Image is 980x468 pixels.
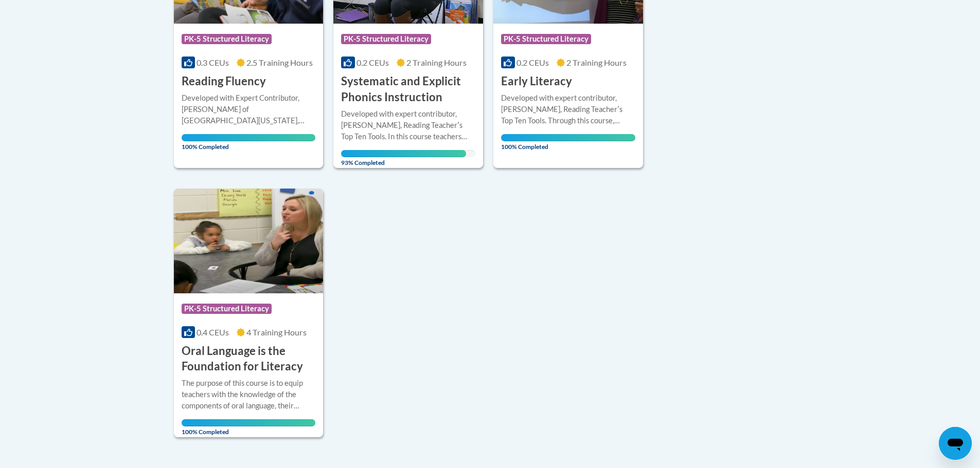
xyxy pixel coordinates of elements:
[501,73,572,89] h3: Early Literacy
[357,58,389,67] span: 0.2 CEUs
[182,73,266,89] h3: Reading Fluency
[182,134,316,151] span: 100% Completed
[182,419,316,426] div: Your progress
[182,34,272,44] span: PK-5 Structured Literacy
[406,58,467,67] span: 2 Training Hours
[182,304,272,314] span: PK-5 Structured Literacy
[341,150,466,166] span: 93% Completed
[182,343,316,375] h3: Oral Language is the Foundation for Literacy
[341,150,466,157] div: Your progress
[246,327,307,337] span: 4 Training Hours
[341,73,475,105] h3: Systematic and Explicit Phonics Instruction
[197,327,229,337] span: 0.4 CEUs
[501,134,635,151] span: 100% Completed
[516,58,549,67] span: 0.2 CEUs
[341,34,431,44] span: PK-5 Structured Literacy
[182,378,316,411] div: The purpose of this course is to equip teachers with the knowledge of the components of oral lang...
[501,134,635,141] div: Your progress
[939,427,972,460] iframe: Button to launch messaging window
[182,419,316,436] span: 100% Completed
[174,189,324,293] img: Course Logo
[182,134,316,141] div: Your progress
[501,34,591,44] span: PK-5 Structured Literacy
[341,108,475,142] div: Developed with expert contributor, [PERSON_NAME], Reading Teacherʹs Top Ten Tools. In this course...
[197,58,229,67] span: 0.3 CEUs
[182,92,316,126] div: Developed with Expert Contributor, [PERSON_NAME] of [GEOGRAPHIC_DATA][US_STATE], [GEOGRAPHIC_DATA...
[246,58,313,67] span: 2.5 Training Hours
[501,92,635,126] div: Developed with expert contributor, [PERSON_NAME], Reading Teacherʹs Top Ten Tools. Through this c...
[174,189,324,437] a: Course LogoPK-5 Structured Literacy0.4 CEUs4 Training Hours Oral Language is the Foundation for L...
[566,58,627,67] span: 2 Training Hours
